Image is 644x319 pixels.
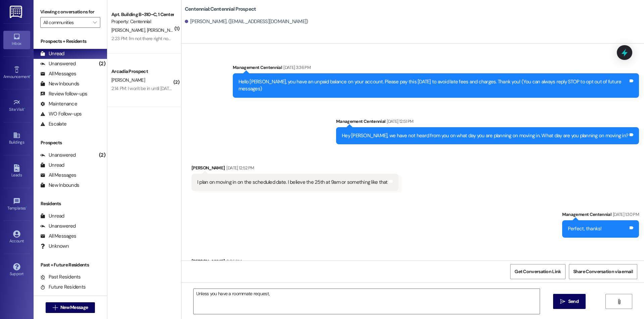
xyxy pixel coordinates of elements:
div: Future Residents [40,284,86,291]
div: [PERSON_NAME]. ([EMAIL_ADDRESS][DOMAIN_NAME]) [185,18,308,25]
div: [PERSON_NAME] [192,164,398,174]
div: Perfect, thanks! [568,225,602,232]
a: Inbox [3,31,30,49]
div: Arcadia Prospect [111,68,173,75]
div: I plan on moving in on the scheduled date. I believe the 25th at 9am or something like that [197,179,388,186]
div: [DATE] 12:51 PM [385,118,413,125]
div: Maintenance [40,100,77,107]
a: Site Visit • [3,97,30,115]
div: 2:05 PM [225,258,241,265]
div: Management Centennial [336,118,639,127]
div: 2:14 PM: I won't be in until [DATE], is that okay? [111,85,199,91]
span: New Message [60,304,88,311]
textarea: Unless you have a roommate request, [194,289,540,314]
input: All communities [43,17,90,28]
div: 2:23 PM: I'm not there right now but it should be hung up on the back of the front door [111,35,278,42]
a: Support [3,261,30,279]
div: Property: Centennial [111,18,173,25]
div: Unanswered [40,152,76,159]
div: New Inbounds [40,182,79,189]
div: New Inbounds [40,80,79,87]
div: All Messages [40,172,76,179]
span: [PERSON_NAME] [147,27,180,33]
div: Unknown [40,243,69,250]
div: Residents [34,200,107,207]
div: All Messages [40,70,76,77]
img: ResiDesk Logo [10,6,23,18]
a: Leads [3,162,30,180]
button: Get Conversation Link [510,264,565,279]
div: Prospects + Residents [34,38,107,45]
div: Management Centennial [562,211,639,220]
span: [PERSON_NAME] [111,27,147,33]
span: Get Conversation Link [515,268,561,275]
a: Account [3,228,30,246]
div: [DATE] 12:52 PM [225,164,254,171]
div: Hello [PERSON_NAME], you have an unpaid balance on your account. Please pay this [DATE] to avoid ... [238,78,628,93]
div: Escalate [40,121,66,128]
div: [DATE] 1:30 PM [611,211,639,218]
i:  [93,20,97,25]
span: • [26,205,27,210]
div: Past + Future Residents [34,261,107,268]
span: • [30,73,31,78]
b: Centennial: Centennial Prospect [185,6,256,13]
div: All Messages [40,233,76,240]
span: Send [568,298,579,305]
div: Review follow-ups [40,90,87,97]
button: New Message [46,302,95,313]
div: Past Residents [40,273,81,281]
button: Share Conversation via email [569,264,637,279]
div: Hey [PERSON_NAME], we have not heard from you on what day you are planning on moving in. What day... [342,132,628,139]
div: [DATE] 3:36 PM [282,64,311,71]
div: Unanswered [40,60,76,67]
div: Unread [40,162,64,169]
div: Unanswered [40,223,76,230]
a: Templates • [3,195,30,214]
i:  [560,299,565,304]
span: [PERSON_NAME] [111,77,145,83]
button: Send [553,294,586,309]
div: Unread [40,50,64,57]
a: Buildings [3,130,30,148]
div: Unread [40,213,64,220]
div: Apt. Building B~310~C, 1 Centennial [111,11,173,18]
i:  [53,305,58,310]
div: (2) [97,150,107,160]
span: • [24,106,25,111]
div: WO Follow-ups [40,110,82,117]
span: Share Conversation via email [573,268,633,275]
i:  [616,299,622,304]
div: (2) [97,59,107,69]
div: Prospects [34,139,107,146]
label: Viewing conversations for [40,7,100,17]
div: Management Centennial [233,64,639,73]
div: [PERSON_NAME] [192,258,258,267]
